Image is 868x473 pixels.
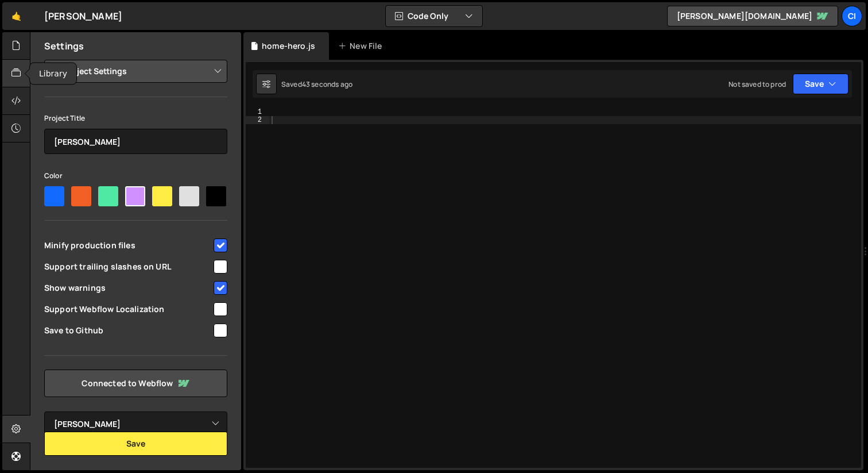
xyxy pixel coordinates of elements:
a: [PERSON_NAME][DOMAIN_NAME] [667,6,838,26]
label: Color [44,170,63,182]
span: Support Webflow Localization [44,303,212,315]
button: Code Only [386,6,482,26]
input: Project name [44,129,227,154]
span: Show warnings [44,282,212,294]
span: Minify production files [44,240,212,251]
span: Support trailing slashes on URL [44,261,212,272]
div: home-hero.js [262,40,315,52]
div: Library [30,63,76,84]
div: [PERSON_NAME] [44,9,122,23]
div: New File [338,40,386,52]
span: Save to Github [44,325,212,336]
a: ci [842,6,862,26]
div: 43 seconds ago [302,79,352,89]
button: Save [793,74,848,94]
div: Not saved to prod [728,79,786,89]
a: Connected to Webflow [44,370,227,397]
div: 1 [246,108,269,116]
button: Save [44,432,227,456]
a: 🤙 [2,2,30,30]
label: Project Title [44,113,85,124]
h2: Settings [44,40,84,52]
div: 2 [246,116,269,124]
div: Saved [281,79,352,89]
